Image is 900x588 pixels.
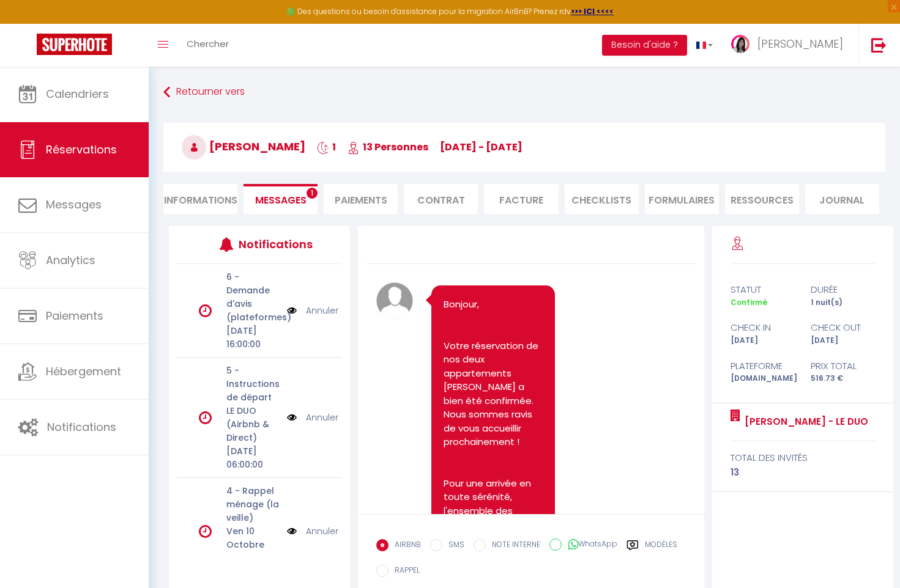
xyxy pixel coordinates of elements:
[562,538,617,552] label: WhatsApp
[731,465,876,480] div: 13
[46,86,109,101] span: Calendriers
[803,359,883,373] div: Prix total
[645,184,719,214] li: FORMULAIRES
[46,252,95,268] span: Analytics
[182,139,305,154] span: [PERSON_NAME]
[255,193,307,207] span: Messages
[306,411,338,424] a: Annuler
[46,197,102,212] span: Messages
[723,335,803,347] div: [DATE]
[46,308,103,323] span: Paiements
[486,539,540,553] label: NOTE INTERNE
[187,37,229,50] span: Chercher
[317,140,336,154] span: 1
[163,184,237,214] li: Informations
[47,419,116,435] span: Notifications
[239,230,307,258] h3: Notifications
[740,414,868,429] a: [PERSON_NAME] - Le DUO
[287,304,297,317] img: NO IMAGE
[725,184,799,214] li: Ressources
[731,450,876,465] div: total des invités
[37,34,112,55] img: Super Booking
[163,81,885,103] a: Retourner vers
[389,539,421,553] label: AIRBNB
[306,304,338,317] a: Annuler
[46,142,117,157] span: Réservations
[226,364,279,444] p: 5 - Instructions de départ LE DUO (Airbnb & Direct)
[731,297,767,307] span: Confirmé
[803,373,883,384] div: 516.73 €
[442,539,464,553] label: SMS
[376,282,413,319] img: avatar.png
[226,324,279,351] p: [DATE] 16:00:00
[226,484,279,524] p: 4 - Rappel ménage (la veille)
[723,320,803,335] div: check in
[306,524,338,538] a: Annuler
[803,282,883,297] div: durée
[287,411,297,424] img: NO IMAGE
[324,184,398,214] li: Paiements
[348,140,428,154] span: 13 Personnes
[389,565,420,578] label: RAPPEL
[46,364,121,379] span: Hébergement
[722,24,858,67] a: ... [PERSON_NAME]
[645,539,677,554] label: Modèles
[226,270,279,324] p: 6 - Demande d'avis (plateformes)
[226,444,279,471] p: [DATE] 06:00:00
[484,184,558,214] li: Facture
[404,184,478,214] li: Contrat
[803,335,883,347] div: [DATE]
[731,35,749,53] img: ...
[805,184,879,214] li: Journal
[565,184,639,214] li: CHECKLISTS
[571,6,614,17] a: >>> ICI <<<<
[440,140,523,154] span: [DATE] - [DATE]
[723,282,803,297] div: statut
[723,373,803,384] div: [DOMAIN_NAME]
[287,524,297,538] img: NO IMAGE
[307,188,318,199] span: 1
[871,37,887,53] img: logout
[757,36,843,51] span: [PERSON_NAME]
[803,297,883,309] div: 1 nuit(s)
[226,524,279,578] p: Ven 10 Octobre 2025 12:00:00
[723,359,803,373] div: Plateforme
[602,35,687,56] button: Besoin d'aide ?
[177,24,238,67] a: Chercher
[803,320,883,335] div: check out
